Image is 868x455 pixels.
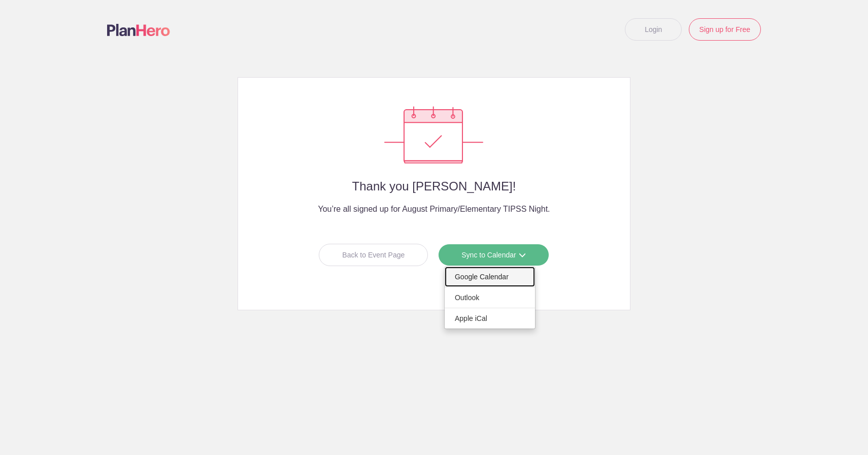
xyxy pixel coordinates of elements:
[625,18,682,41] a: Login
[438,244,549,266] a: Sync to Calendar
[258,180,609,193] h2: Thank you [PERSON_NAME]!
[689,18,761,41] a: Sign up for Free
[107,24,170,36] img: Logo main planhero
[445,308,535,329] a: Apple iCal
[444,266,536,329] ul: Sync to Calendar
[319,244,428,266] a: Back to Event Page
[445,267,535,287] a: Google Calendar
[258,203,609,215] h4: You’re all signed up for August Primary/Elementary TIPSS Night.
[384,106,483,164] img: Success confirmation
[445,287,535,308] a: Outlook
